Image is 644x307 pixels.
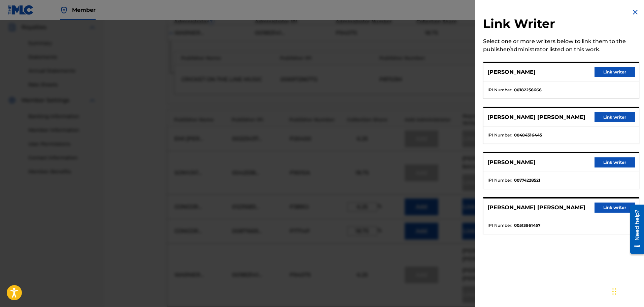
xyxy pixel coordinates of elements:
[595,67,635,77] button: Link writer
[514,222,540,228] strong: 00513961457
[8,5,34,15] img: MLC Logo
[60,6,68,14] img: Top Rightsholder
[610,275,644,307] iframe: Chat Widget
[483,37,639,54] div: Select one or more writers below to link them to the publisher/administrator listed on this work.
[514,87,542,93] strong: 00182256666
[595,157,635,167] button: Link writer
[487,222,512,228] span: IPI Number :
[483,16,639,33] h2: Link Writer
[612,281,616,302] div: Drag
[487,204,585,212] p: [PERSON_NAME] [PERSON_NAME]
[487,113,585,121] p: [PERSON_NAME] [PERSON_NAME]
[487,158,536,166] p: [PERSON_NAME]
[487,177,512,183] span: IPI Number :
[487,132,512,138] span: IPI Number :
[487,68,536,76] p: [PERSON_NAME]
[514,177,540,183] strong: 00774228521
[514,132,542,138] strong: 00484316445
[595,112,635,122] button: Link writer
[625,202,644,256] iframe: Resource Center
[595,203,635,213] button: Link writer
[72,6,96,14] span: Member
[487,87,512,93] span: IPI Number :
